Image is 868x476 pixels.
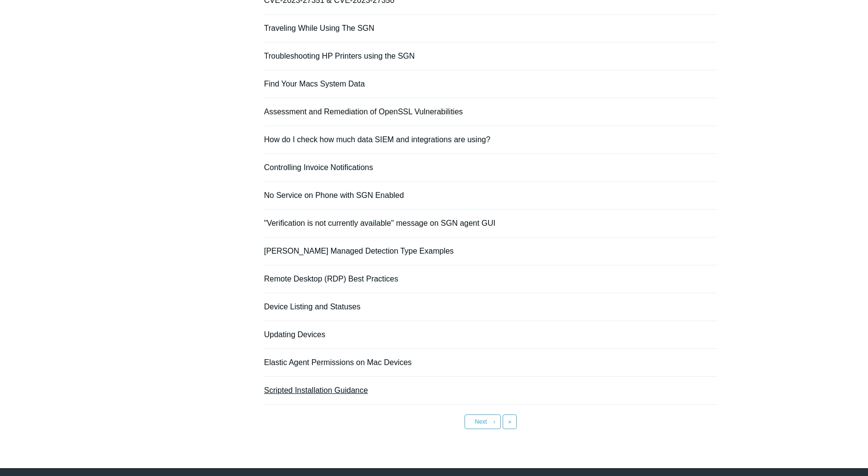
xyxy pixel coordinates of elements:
[264,275,399,283] a: Remote Desktop (RDP) Best Practices
[264,303,360,311] a: Device Listing and Statuses
[264,108,463,116] a: Assessment and Remediation of OpenSSL Vulnerabilities
[508,418,511,425] span: »
[264,80,365,88] a: Find Your Macs System Data
[264,358,412,367] a: Elastic Agent Permissions on Mac Devices
[264,191,404,199] a: No Service on Phone with SGN Enabled
[475,418,487,425] span: Next
[264,163,373,172] a: Controlling Invoice Notifications
[493,418,495,425] span: ›
[264,386,368,394] a: Scripted Installation Guidance
[264,135,490,144] a: How do I check how much data SIEM and integrations are using?
[264,247,454,255] a: [PERSON_NAME] Managed Detection Type Examples
[264,219,496,227] a: "Verification is not currently available" message on SGN agent GUI
[264,330,325,339] a: Updating Devices
[264,52,415,60] a: Troubleshooting HP Printers using the SGN
[264,24,375,32] a: Traveling While Using The SGN
[465,414,501,429] a: Next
